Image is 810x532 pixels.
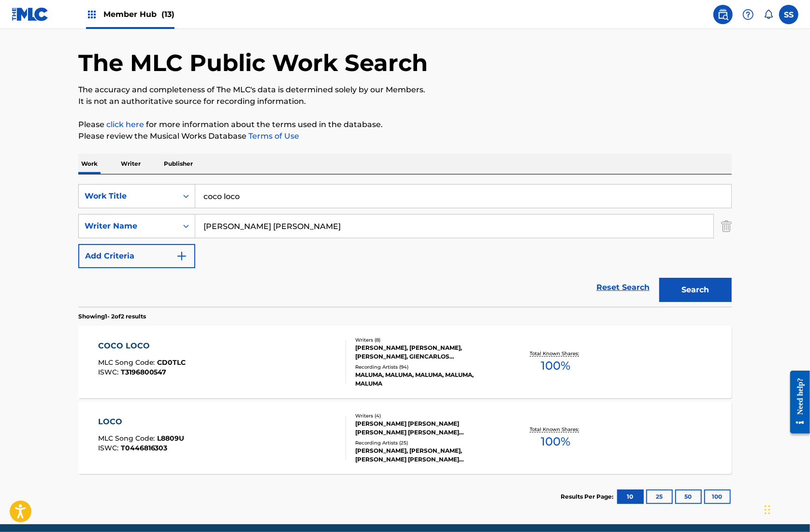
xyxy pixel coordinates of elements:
[592,277,654,298] a: Reset Search
[721,214,732,238] img: Delete Criterion
[98,416,185,428] div: LOCO
[161,154,196,174] p: Publisher
[355,371,501,388] div: MALUMA, MALUMA, MALUMA, MALUMA, MALUMA
[78,119,732,130] p: Please for more information about the terms used in the database.
[355,363,501,371] div: Recording Artists ( 94 )
[530,426,581,433] p: Total Known Shares:
[158,358,186,367] span: CD0TLC
[541,433,570,450] span: 100 %
[103,9,174,20] span: Member Hub
[742,9,754,20] img: help
[98,368,121,376] span: ISWC :
[355,439,501,446] div: Recording Artists ( 25 )
[659,278,732,302] button: Search
[98,444,121,452] span: ISWC :
[561,492,616,501] p: Results Per Page:
[246,131,299,141] a: Terms of Use
[98,340,186,352] div: COCO LOCO
[78,326,732,398] a: COCO LOCOMLC Song Code:CD0TLCISWC:T3196800547Writers (8)[PERSON_NAME], [PERSON_NAME], [PERSON_NAM...
[355,446,501,464] div: [PERSON_NAME], [PERSON_NAME], [PERSON_NAME] [PERSON_NAME] [PERSON_NAME], [PERSON_NAME] [PERSON_NA...
[78,96,732,107] p: It is not an authoritative source for recording information.
[738,5,758,24] div: Help
[779,5,798,24] div: User Menu
[765,495,770,524] div: Drag
[764,10,773,19] div: Notifications
[12,7,49,21] img: MLC Logo
[86,9,98,20] img: Top Rightsholders
[121,368,167,376] span: T3196800547
[717,9,729,20] img: search
[355,336,501,344] div: Writers ( 8 )
[541,357,570,374] span: 100 %
[646,489,673,504] button: 25
[121,444,168,452] span: T0446816303
[78,312,146,321] p: Showing 1 - 2 of 2 results
[78,130,732,142] p: Please review the Musical Works Database
[617,489,644,504] button: 10
[713,5,733,24] a: Public Search
[355,419,501,437] div: [PERSON_NAME] [PERSON_NAME] [PERSON_NAME] [PERSON_NAME] [PERSON_NAME], [PERSON_NAME] [PERSON_NAME]
[78,84,732,96] p: The accuracy and completeness of The MLC's data is determined solely by our Members.
[98,434,158,443] span: MLC Song Code :
[158,434,185,443] span: L8809U
[78,184,732,307] form: Search Form
[98,358,158,367] span: MLC Song Code :
[783,363,810,441] iframe: Resource Center
[85,190,172,202] div: Work Title
[762,486,810,532] iframe: Chat Widget
[530,350,581,357] p: Total Known Shares:
[78,48,428,77] h1: The MLC Public Work Search
[176,250,188,262] img: 9d2ae6d4665cec9f34b9.svg
[355,344,501,361] div: [PERSON_NAME], [PERSON_NAME], [PERSON_NAME], GIENCARLOS [PERSON_NAME] [PERSON_NAME] [PERSON_NAME]...
[78,244,195,268] button: Add Criteria
[78,154,101,174] p: Work
[355,412,501,419] div: Writers ( 4 )
[704,489,731,504] button: 100
[78,402,732,474] a: LOCOMLC Song Code:L8809UISWC:T0446816303Writers (4)[PERSON_NAME] [PERSON_NAME] [PERSON_NAME] [PER...
[675,489,702,504] button: 50
[106,120,144,129] a: click here
[161,10,174,19] span: (13)
[118,154,144,174] p: Writer
[85,220,172,232] div: Writer Name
